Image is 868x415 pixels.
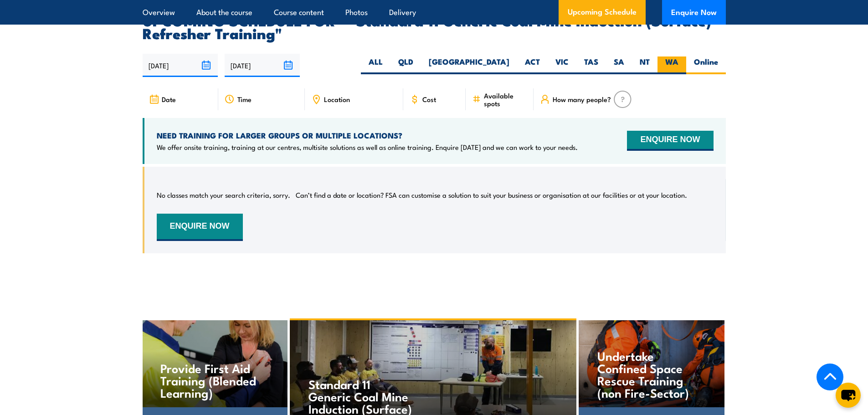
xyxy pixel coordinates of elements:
[627,131,713,151] button: ENQUIRE NOW
[553,95,611,103] span: How many people?
[548,56,576,74] label: VIC
[143,14,726,39] h2: UPCOMING SCHEDULE FOR - "Standard 11 Generic Coal Mine Induction (Surface) Refresher Training"
[836,383,861,408] button: chat-button
[160,362,268,399] h4: Provide First Aid Training (Blended Learning)
[157,130,578,140] h4: NEED TRAINING FOR LARGER GROUPS OR MULTIPLE LOCATIONS?
[657,56,686,74] label: WA
[421,56,517,74] label: [GEOGRAPHIC_DATA]
[157,190,290,200] p: No classes match your search criteria, sorry.
[576,56,606,74] label: TAS
[517,56,548,74] label: ACT
[484,92,527,107] span: Available spots
[632,56,657,74] label: NT
[324,95,350,103] span: Location
[606,56,632,74] label: SA
[597,349,705,399] h4: Undertake Confined Space Rescue Training (non Fire-Sector)
[422,95,436,103] span: Cost
[157,214,243,241] button: ENQUIRE NOW
[162,95,176,103] span: Date
[157,143,578,152] p: We offer onsite training, training at our centres, multisite solutions as well as online training...
[225,54,300,77] input: To date
[390,56,421,74] label: QLD
[361,56,390,74] label: ALL
[686,56,726,74] label: Online
[237,95,252,103] span: Time
[143,54,218,77] input: From date
[296,190,687,200] p: Can’t find a date or location? FSA can customise a solution to suit your business or organisation...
